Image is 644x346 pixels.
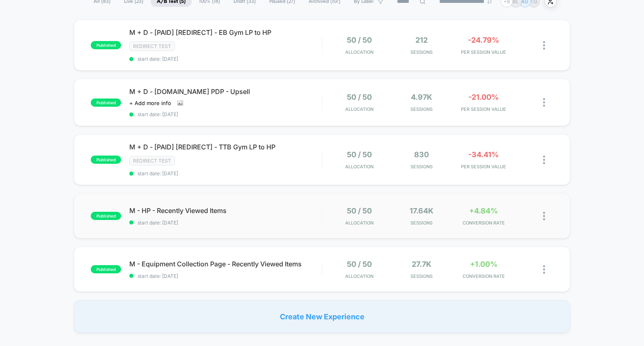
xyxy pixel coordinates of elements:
span: start date: [DATE] [129,273,321,279]
img: close [543,156,545,164]
span: PER SESSION VALUE [455,164,513,170]
span: Allocation [345,220,374,226]
span: Allocation [345,164,374,170]
span: 50 / 50 [347,260,372,268]
span: Sessions [393,220,451,226]
img: close [543,98,545,107]
span: 27.7k [412,260,431,268]
span: start date: [DATE] [129,56,321,62]
span: Redirect Test [129,41,175,51]
img: close [543,212,545,220]
span: M + D - [DOMAIN_NAME] PDP - Upsell [129,87,321,96]
img: close [543,265,545,274]
span: PER SESSION VALUE [455,49,513,55]
span: Sessions [393,273,451,279]
span: 17.64k [410,206,433,215]
span: 4.97k [411,93,432,101]
span: Sessions [393,164,451,170]
span: M + D - [PAID] [REDIRECT] - TTB Gym LP to HP [129,143,321,151]
span: published [91,156,121,164]
span: Sessions [393,106,451,112]
span: CONVERSION RATE [455,273,513,279]
span: start date: [DATE] [129,220,321,226]
span: PER SESSION VALUE [455,106,513,112]
span: +4.84% [469,206,498,215]
span: Allocation [345,273,374,279]
span: start date: [DATE] [129,170,321,176]
span: +1.00% [470,260,497,268]
span: 50 / 50 [347,206,372,215]
span: Redirect Test [129,156,175,165]
span: CONVERSION RATE [455,220,513,226]
span: published [91,41,121,49]
span: 212 [415,36,428,44]
span: -34.41% [468,150,499,159]
span: Allocation [345,49,374,55]
img: close [543,41,545,50]
span: M - Equipment Collection Page - Recently Viewed Items [129,260,321,268]
span: + Add more info [129,100,171,106]
span: M + D - [PAID] [REDIRECT] - EB Gym LP to HP [129,28,321,37]
span: 50 / 50 [347,93,372,101]
span: 830 [414,150,429,159]
div: Create New Experience [74,300,570,333]
span: Allocation [345,106,374,112]
span: Sessions [393,49,451,55]
span: published [91,265,121,273]
span: start date: [DATE] [129,111,321,117]
span: published [91,99,121,107]
span: M - HP - Recently Viewed Items [129,206,321,215]
span: 50 / 50 [347,150,372,159]
span: -24.79% [468,36,499,44]
span: -21.00% [468,93,499,101]
span: published [91,212,121,220]
span: 50 / 50 [347,36,372,44]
